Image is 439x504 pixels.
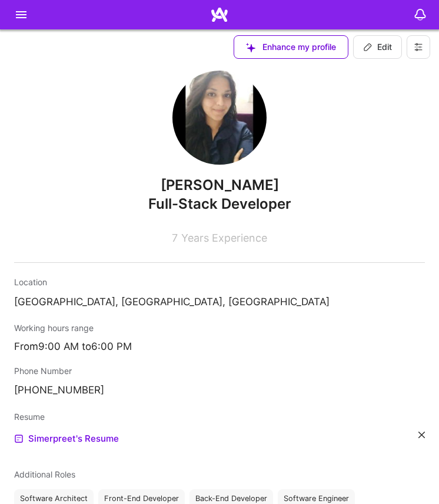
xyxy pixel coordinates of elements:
p: [PHONE_NUMBER] [14,383,425,398]
p: [GEOGRAPHIC_DATA], [GEOGRAPHIC_DATA], [GEOGRAPHIC_DATA] [14,295,425,309]
span: [PERSON_NAME] [14,176,425,194]
span: Years Experience [181,232,267,244]
span: Resume [14,412,45,422]
span: Additional Roles [14,469,75,479]
i: icon Menu [14,8,28,22]
i: icon Close [418,432,425,438]
button: Edit [353,35,402,59]
img: Home [211,6,228,23]
div: From 9:00 AM to 6:00 PM [14,341,425,352]
a: Simerpreet's Resume [14,432,119,446]
span: Enhance my profile [246,41,336,53]
img: User Avatar [172,71,267,165]
span: 7 [172,233,178,243]
img: bell [408,3,432,26]
button: Enhance my profile [234,35,348,59]
img: Resume [14,434,24,443]
span: Phone Number [14,366,72,376]
i: icon SuggestedTeams [246,43,255,52]
span: Full-Stack Developer [148,195,291,212]
span: Edit [363,41,392,53]
div: Location [14,277,425,288]
span: Working hours range [14,323,94,333]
